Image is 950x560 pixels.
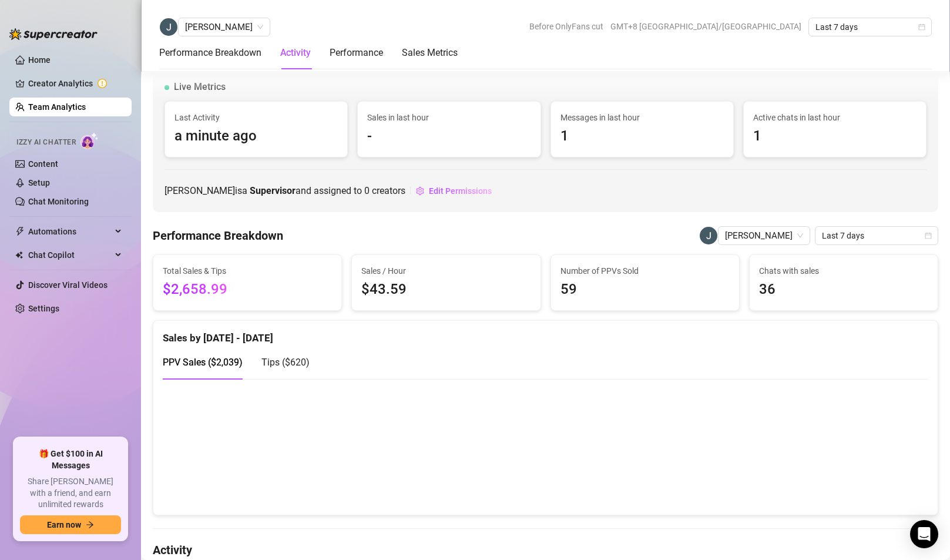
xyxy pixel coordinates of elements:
[759,279,928,301] span: 36
[163,321,928,346] div: Sales by [DATE] - [DATE]
[753,125,917,147] span: 1
[159,46,261,60] div: Performance Breakdown
[28,197,89,206] a: Chat Monitoring
[28,246,112,264] span: Chat Copilot
[925,232,932,239] span: calendar
[361,279,531,301] span: $43.59
[20,448,121,471] span: 🎁 Get $100 in AI Messages
[28,159,58,169] a: Content
[174,80,226,94] span: Live Metrics
[725,227,803,244] span: Jeffery Bamba
[28,304,59,313] a: Settings
[9,28,98,40] img: logo-BBDzfeDw.svg
[165,183,405,198] span: [PERSON_NAME] is a and assigned to creators
[163,264,332,277] span: Total Sales & Tips
[261,357,310,368] span: Tips ( $620 )
[153,227,283,244] h4: Performance Breakdown
[15,251,23,259] img: Chat Copilot
[163,279,332,301] span: $2,658.99
[759,264,928,277] span: Chats with sales
[364,185,370,196] span: 0
[28,178,50,187] a: Setup
[28,222,112,241] span: Automations
[560,279,730,301] span: 59
[15,227,25,236] span: thunderbolt
[910,520,938,548] div: Open Intercom Messenger
[367,125,531,147] span: -
[80,132,99,149] img: AI Chatter
[163,357,243,368] span: PPV Sales ( $2,039 )
[28,74,122,93] a: Creator Analytics exclamation-circle
[16,137,76,148] span: Izzy AI Chatter
[20,515,121,534] button: Earn nowarrow-right
[86,521,94,529] span: arrow-right
[28,102,86,112] a: Team Analytics
[700,227,717,244] img: Jeffery Bamba
[28,280,108,290] a: Discover Viral Videos
[815,18,925,36] span: Last 7 days
[416,187,424,195] span: setting
[918,24,925,31] span: calendar
[361,264,531,277] span: Sales / Hour
[47,520,81,529] span: Earn now
[28,55,51,65] a: Home
[20,476,121,511] span: Share [PERSON_NAME] with a friend, and earn unlimited rewards
[174,111,338,124] span: Last Activity
[367,111,531,124] span: Sales in last hour
[560,264,730,277] span: Number of PPVs Sold
[174,125,338,147] span: a minute ago
[429,186,492,196] span: Edit Permissions
[153,542,938,558] h4: Activity
[280,46,311,60] div: Activity
[610,18,801,35] span: GMT+8 [GEOGRAPHIC_DATA]/[GEOGRAPHIC_DATA]
[753,111,917,124] span: Active chats in last hour
[402,46,458,60] div: Sales Metrics
[185,18,263,36] span: Jeffery Bamba
[160,18,177,36] img: Jeffery Bamba
[529,18,603,35] span: Before OnlyFans cut
[560,125,724,147] span: 1
[250,185,296,196] b: Supervisor
[560,111,724,124] span: Messages in last hour
[415,182,492,200] button: Edit Permissions
[330,46,383,60] div: Performance
[822,227,931,244] span: Last 7 days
